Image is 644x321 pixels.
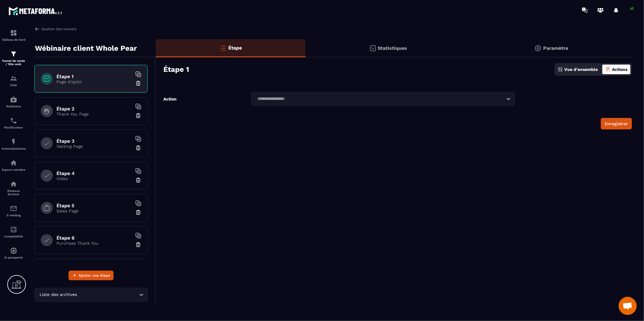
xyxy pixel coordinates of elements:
[35,42,137,54] p: Wébinaire client Whole Pear
[2,38,26,41] p: Tableau de bord
[34,26,40,32] img: arrow
[2,25,26,46] a: formationformationTableau de bord
[10,50,17,58] img: formation
[2,84,26,87] p: CRM
[378,45,407,51] p: Statistiques
[10,205,17,212] img: email
[10,180,17,188] img: social-network
[8,5,63,16] img: logo
[78,291,138,298] input: Search for option
[2,113,26,134] a: schedulerschedulerPlanificateur
[135,113,141,119] img: trash
[219,44,227,52] img: bars-o.4a397970.svg
[135,145,141,151] img: trash
[56,170,132,176] h6: Étape 4
[56,241,132,246] p: Purchase Thank You
[34,288,148,302] div: Search for option
[601,118,632,129] button: Enregistrer
[56,176,132,181] p: Video
[56,79,132,84] p: Page d'optin
[10,117,17,124] img: scheduler
[56,203,132,208] h6: Étape 5
[534,45,542,52] img: setting-gr.5f69749f.svg
[2,147,26,150] p: Automatisations
[56,112,132,116] p: Thank You Page
[163,97,177,101] label: Action
[163,65,189,74] h3: Étape 1
[10,159,17,167] img: automations
[2,200,26,221] a: emailemailE-mailing
[2,105,26,108] p: Webinaire
[56,235,132,241] h6: Étape 6
[135,177,141,183] img: trash
[2,189,26,196] p: Réseaux Sociaux
[69,271,114,280] button: Ajouter une étape
[2,91,26,113] a: automationsautomationsWebinaire
[34,26,76,32] a: Gestion des tunnels
[2,46,26,70] a: formationformationTunnel de vente / Site web
[2,176,26,200] a: social-networksocial-networkRéseaux Sociaux
[619,297,637,315] a: Ouvrir le chat
[10,96,17,103] img: automations
[56,106,132,112] h6: Étape 2
[2,168,26,171] p: Espace membre
[605,67,611,72] img: actions-active.8f1ece3a.png
[135,80,141,86] img: trash
[2,70,26,91] a: formationformationCRM
[38,291,78,298] span: Liste des archives
[10,226,17,233] img: accountant
[2,126,26,129] p: Planificateur
[2,235,26,238] p: Comptabilité
[10,247,17,254] img: automations
[543,45,568,51] p: Paramètre
[56,138,132,144] h6: Étape 3
[251,92,515,106] div: Search for option
[612,67,627,72] p: Actions
[564,67,598,72] p: Vue d'ensemble
[2,214,26,217] p: E-mailing
[255,96,505,102] input: Search for option
[2,155,26,176] a: automationsautomationsEspace membre
[135,209,141,215] img: trash
[56,144,132,149] p: Waiting Page
[228,45,242,51] p: Étape
[56,74,132,79] h6: Étape 1
[2,256,26,259] p: IA prospects
[135,242,141,248] img: trash
[2,59,26,66] p: Tunnel de vente / Site web
[10,75,17,82] img: formation
[10,138,17,145] img: automations
[369,45,376,52] img: stats.20deebd0.svg
[2,221,26,243] a: accountantaccountantComptabilité
[2,134,26,155] a: automationsautomationsAutomatisations
[10,29,17,37] img: formation
[558,67,563,72] img: dashboard.5f9f1413.svg
[56,208,132,213] p: Sales Page
[78,272,110,278] span: Ajouter une étape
